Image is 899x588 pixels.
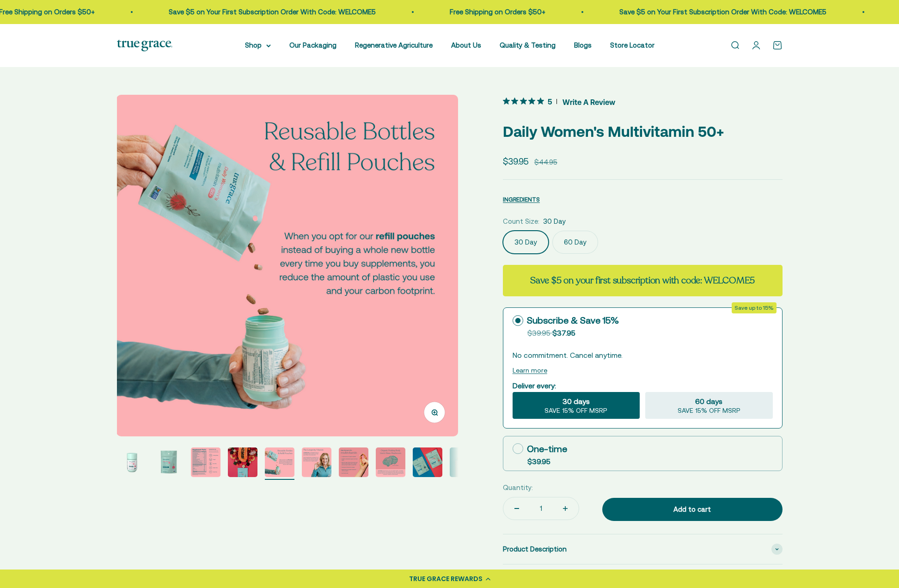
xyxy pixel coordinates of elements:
img: When you opt for our refill pouches instead of buying a new bottle every time you buy supplements... [116,95,458,436]
button: Go to item 9 [413,447,442,480]
compare-at-price: $44.95 [534,157,557,168]
summary: Shop [245,40,271,51]
legend: Count Size: [503,216,539,227]
label: Quantity: [503,482,533,493]
a: Store Locator [610,41,654,49]
div: TRUE GRACE REWARDS [409,574,483,584]
button: Go to item 6 [302,447,331,480]
button: Go to item 2 [154,447,183,480]
button: Go to item 1 [117,447,147,480]
img: Daily Women's 50+ Multivitamin [450,447,479,477]
img: When you opt for our refill pouches instead of buying a new bottle every time you buy supplements... [265,447,294,477]
button: Increase quantity [552,497,579,520]
span: Product Description [503,544,567,555]
a: Quality & Testing [500,41,556,49]
span: 5 [548,96,552,106]
img: Lion's Mane supports brain, nerve, and cognitive health.* Our extracts come exclusively from the ... [376,447,405,477]
button: Go to item 8 [376,447,405,480]
img: Fruiting Body Vegan Soy Free Gluten Free Dairy Free [191,447,220,477]
span: INGREDIENTS [503,196,540,203]
button: Go to item 3 [191,447,220,480]
a: Our Packaging [289,41,336,49]
p: Daily Women's Multivitamin 50+ [503,120,783,143]
button: Add to cart [602,498,783,521]
a: About Us [451,41,481,49]
p: Save $5 on Your First Subscription Order With Code: WELCOME5 [165,6,373,18]
button: Go to item 7 [339,447,368,480]
button: Go to item 5 [265,447,294,480]
p: Save $5 on Your First Subscription Order With Code: WELCOME5 [616,6,823,18]
button: Decrease quantity [503,497,530,520]
span: Write A Review [563,95,615,109]
button: INGREDIENTS [503,194,540,205]
img: L-ergothioneine, an antioxidant known as 'the longevity vitamin', declines as we age and is limit... [302,447,331,477]
a: Regenerative Agriculture [355,41,433,49]
button: Go to item 10 [450,447,479,480]
img: Daily Women's 50+ Multivitamin [228,447,257,477]
a: Blogs [574,41,592,49]
div: Add to cart [621,504,764,515]
button: 5 out 5 stars rating in total 14 reviews. Jump to reviews. [503,95,615,109]
a: Free Shipping on Orders $50+ [446,8,542,16]
img: Daily Multivitamin for Energy, Longevity, Heart Health, & Memory Support* - L-ergothioneine to su... [154,447,183,477]
button: Go to item 4 [228,447,257,480]
img: - L-ergothioneine to support longevity* - CoQ10 for antioxidant support and heart health* - 150% ... [339,447,368,477]
strong: Save $5 on your first subscription with code: WELCOME5 [530,274,755,287]
img: Daily Multivitamin for Energy, Longevity, Heart Health, & Memory Support* L-ergothioneine to supp... [117,447,147,477]
img: Daily Women's 50+ Multivitamin [413,447,442,477]
span: 30 Day [543,216,566,227]
summary: Product Description [503,534,783,564]
sale-price: $39.95 [503,154,529,168]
